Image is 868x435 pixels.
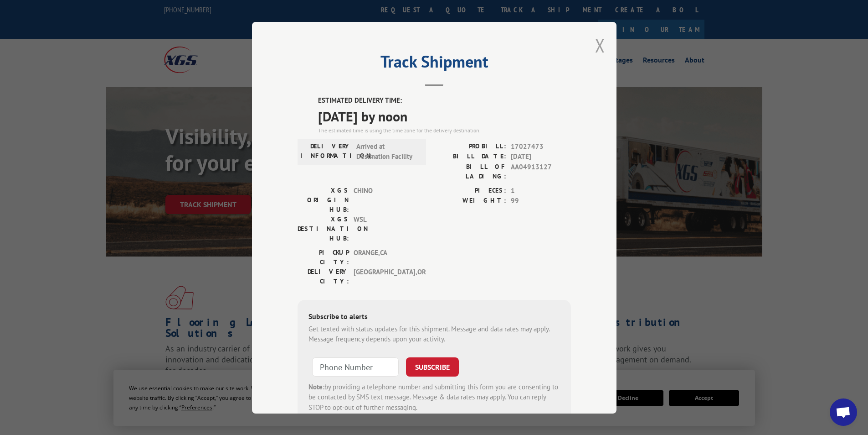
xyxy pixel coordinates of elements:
label: BILL OF LADING: [434,162,506,181]
label: DELIVERY INFORMATION: [300,141,352,162]
label: XGS DESTINATION HUB: [298,214,349,243]
label: PROBILL: [434,141,506,152]
span: WSL [354,214,415,243]
span: [DATE] [511,152,571,162]
span: 17027473 [511,141,571,152]
span: Arrived at Destination Facility [356,141,418,162]
div: Subscribe to alerts [308,310,560,324]
span: CHINO [354,185,415,214]
input: Phone Number [312,357,399,376]
span: [DATE] by noon [318,105,571,126]
span: 1 [511,185,571,196]
a: Open chat [830,398,857,426]
span: ORANGE , CA [354,247,415,267]
strong: Note: [308,382,324,391]
h2: Track Shipment [298,55,571,73]
label: BILL DATE: [434,152,506,162]
div: by providing a telephone number and submitting this form you are consenting to be contacted by SM... [308,382,560,413]
button: SUBSCRIBE [406,357,459,376]
label: PIECES: [434,185,506,196]
label: PICKUP CITY: [298,247,349,267]
div: The estimated time is using the time zone for the delivery destination. [318,126,571,134]
div: Get texted with status updates for this shipment. Message and data rates may apply. Message frequ... [308,324,560,344]
label: WEIGHT: [434,196,506,206]
button: Close modal [595,33,605,58]
span: [GEOGRAPHIC_DATA] , OR [354,267,415,286]
label: XGS ORIGIN HUB: [298,185,349,214]
label: DELIVERY CITY: [298,267,349,286]
span: AA04913127 [511,162,571,181]
label: ESTIMATED DELIVERY TIME: [318,95,571,106]
span: 99 [511,196,571,206]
